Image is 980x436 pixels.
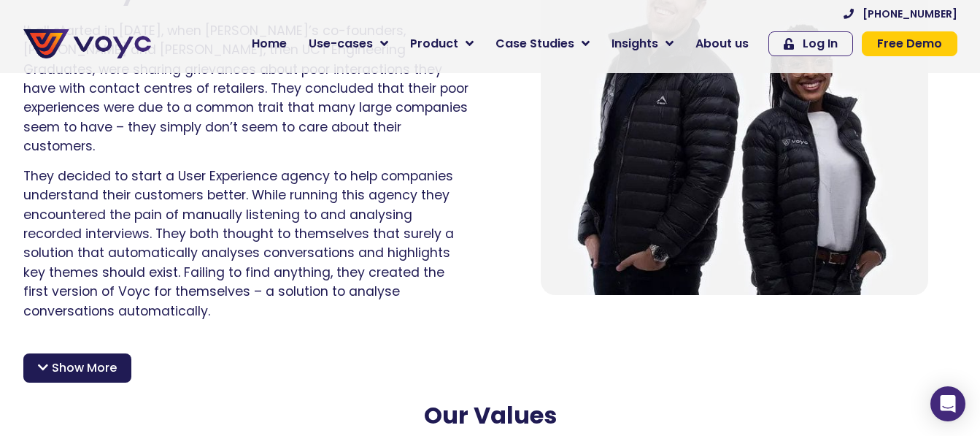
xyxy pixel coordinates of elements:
[695,35,749,53] span: About us
[410,35,458,53] span: Product
[684,29,760,58] a: About us
[768,31,853,56] a: Log In
[862,31,957,56] a: Free Demo
[52,359,117,377] span: Show More
[23,331,957,389] p: After making it into the prestigious Techstars [DOMAIN_NAME] accelerator in [GEOGRAPHIC_DATA], th...
[241,29,298,58] a: Home
[28,402,953,429] h2: Our Values
[601,29,684,58] a: Insights
[23,353,131,383] div: Show More
[252,35,287,53] span: Home
[611,35,658,53] span: Insights
[309,35,373,53] span: Use-cases
[803,38,838,50] span: Log In
[495,35,574,53] span: Case Studies
[298,29,399,58] a: Use-cases
[485,29,601,58] a: Case Studies
[399,29,485,58] a: Product
[844,9,957,19] a: [PHONE_NUMBER]
[863,9,957,19] span: [PHONE_NUMBER]
[23,21,468,156] p: It all started in [DATE], when [PERSON_NAME]’s co-founders, [PERSON_NAME] and [PERSON_NAME], then...
[877,38,942,50] span: Free Demo
[23,167,468,321] p: They decided to start a User Experience agency to help companies understand their customers bette...
[23,29,151,58] img: voyc-full-logo
[930,386,965,421] div: Open Intercom Messenger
